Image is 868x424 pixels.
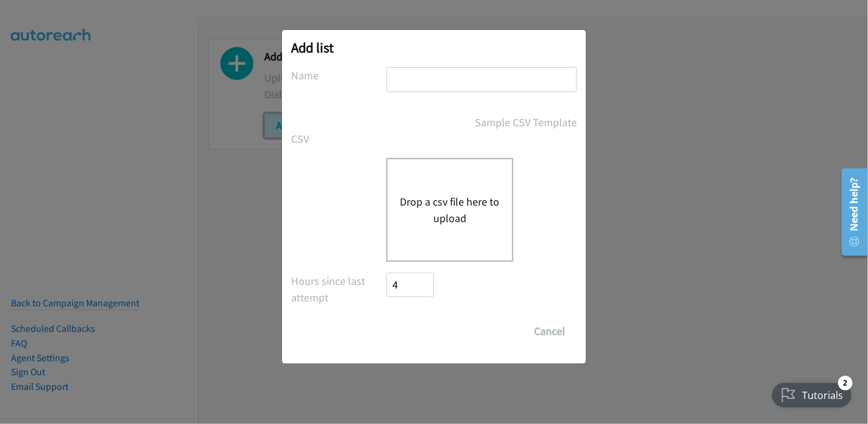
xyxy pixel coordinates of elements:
[291,39,577,56] h2: Add list
[291,131,386,147] label: CSV
[475,114,577,131] a: Sample CSV Template
[765,371,859,415] iframe: Checklist
[400,193,500,226] button: Drop a csv file here to upload
[523,319,577,343] button: Cancel
[833,163,868,261] iframe: Resource Center
[291,273,386,306] label: Hours since last attempt
[291,67,386,84] label: Name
